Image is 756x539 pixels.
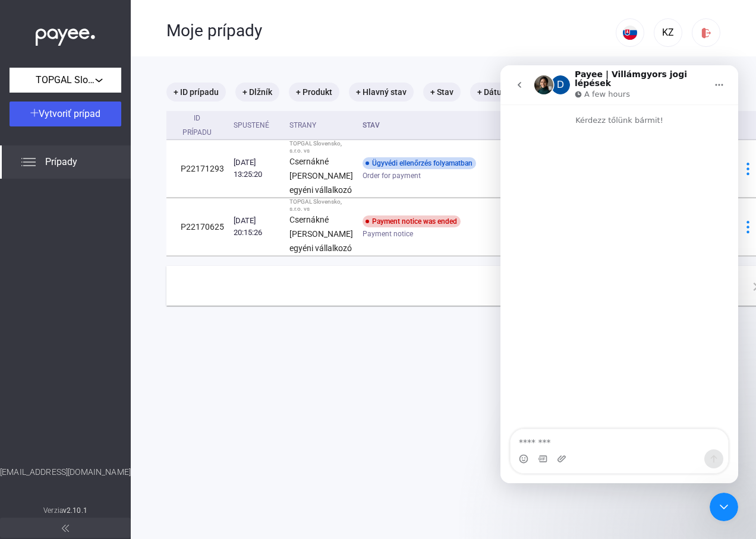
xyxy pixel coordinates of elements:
img: more-blue [742,221,754,233]
div: ID prípadu [181,111,213,139]
button: TOPGAL Slovensko, s.r.o. [10,68,121,93]
button: SK [616,18,644,47]
div: Spustené [234,118,280,132]
mat-chip: + ID prípadu [166,83,226,102]
button: logout-red [692,18,720,47]
div: Moje prípady [166,21,616,41]
div: KZ [658,26,678,40]
div: Ügyvédi ellenőrzés folyamatban [363,157,476,169]
span: Payment notice [363,227,413,241]
span: Vytvoriť prípad [39,108,100,119]
mat-chip: + Hlavný stav [349,83,414,102]
img: plus-white.svg [30,109,39,117]
div: Strany [289,118,316,132]
strong: v2.10.1 [63,506,87,515]
iframe: Intercom live chat [710,493,738,521]
mat-chip: + Produkt [289,83,339,102]
img: list.svg [21,155,36,169]
img: arrow-double-left-grey.svg [62,525,69,532]
div: [DATE] 13:25:20 [234,157,280,180]
div: [DATE] 20:15:26 [234,215,280,239]
td: P22170625 [166,198,229,256]
mat-chip: + Dlžník [235,83,279,102]
div: Spustené [234,118,269,132]
div: ID prípadu [181,111,224,139]
th: Stav [358,111,557,140]
mat-chip: + Dátum začiatku [470,83,550,102]
img: logout-red [700,27,713,39]
img: white-payee-white-dot.svg [36,22,95,46]
iframe: Intercom live chat [500,65,738,483]
button: Vytvoriť prípad [10,102,121,126]
span: Order for payment [363,169,421,183]
div: TOPGAL Slovensko, s.r.o. vs [289,198,353,213]
span: TOPGAL Slovensko, s.r.o. [36,73,95,87]
img: SK [623,26,637,40]
strong: Csernákné [PERSON_NAME] egyéni vállalkozó [289,215,353,253]
strong: Csernákné [PERSON_NAME] egyéni vállalkozó [289,157,353,195]
div: Strany [289,118,353,132]
td: P22171293 [166,140,229,198]
span: Prípady [45,155,77,169]
div: Payment notice was ended [363,215,461,227]
div: TOPGAL Slovensko, s.r.o. vs [289,140,353,154]
img: more-blue [742,163,754,175]
button: KZ [654,18,682,47]
mat-chip: + Stav [423,83,461,102]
